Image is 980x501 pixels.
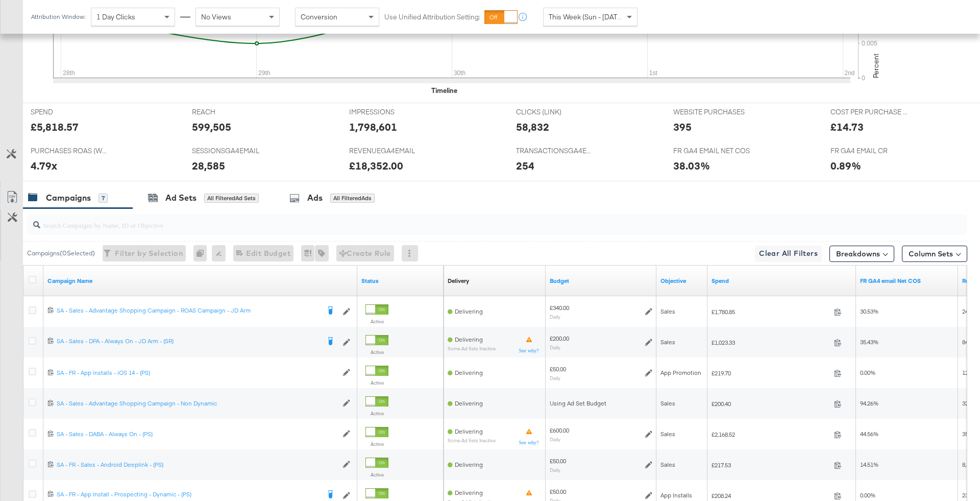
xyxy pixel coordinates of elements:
[192,107,268,117] span: REACH
[448,277,469,285] a: Reflects the ability of your Ad Campaign to achieve delivery based on ad states, schedule and bud...
[660,491,692,499] span: App Installs
[165,192,197,204] div: Ad Sets
[962,369,978,376] span: 12,045
[448,346,496,351] sub: Some Ad Sets Inactive
[660,307,675,315] span: Sales
[349,107,426,117] span: IMPRESSIONS
[365,318,388,325] label: Active
[455,427,483,435] span: Delivering
[550,304,569,312] div: £340.00
[860,430,878,438] span: 44.56%
[673,158,710,173] div: 38.03%
[550,467,560,473] sub: Daily
[455,307,483,315] span: Delivering
[57,461,337,469] div: SA - FR - Sales - Android Deeplink - (PS)
[550,436,560,442] sub: Daily
[712,339,830,346] span: £1,023.33
[384,12,480,22] label: Use Unified Attribution Setting:
[193,245,212,261] div: 0
[57,337,320,347] a: SA - Sales - DPA - Always On - JD Arm - (SR)
[57,430,337,439] a: SA - Sales - DABA - Always On - (PS)
[365,410,388,417] label: Active
[40,211,881,231] input: Search Campaigns by Name, ID or Objective
[57,399,337,408] a: SA - Sales - Advantage Shopping Campaign - Non Dynamic
[550,277,652,285] a: The maximum amount you're willing to spend on your ads, on average each day or over the lifetime ...
[516,158,534,173] div: 254
[455,399,483,407] span: Delivering
[31,13,86,20] div: Attribution Window:
[712,369,830,377] span: £219.70
[57,306,320,315] div: SA - Sales - Advantage Shopping Campaign - ROAS Campaign - JD Arm
[57,461,337,469] a: SA - FR - Sales - Android Deeplink - (PS)
[660,338,675,346] span: Sales
[31,158,57,173] div: 4.79x
[962,491,978,499] span: 23,615
[31,107,107,117] span: SPEND
[57,337,320,345] div: SA - Sales - DPA - Always On - JD Arm - (SR)
[455,369,483,376] span: Delivering
[550,314,560,320] sub: Daily
[47,277,353,285] a: Your campaign name.
[660,461,675,468] span: Sales
[712,400,830,408] span: £200.40
[365,471,388,478] label: Active
[455,461,483,468] span: Delivering
[330,194,375,203] div: All Filtered Ads
[57,306,320,317] a: SA - Sales - Advantage Shopping Campaign - ROAS Campaign - JD Arm
[365,349,388,355] label: Active
[307,192,323,204] div: Ads
[27,249,95,258] div: Campaigns ( 0 Selected)
[99,194,108,203] div: 7
[550,399,652,408] div: Using Ad Set Budget
[830,120,864,134] div: £14.73
[550,344,560,350] sub: Daily
[860,461,878,468] span: 14.51%
[712,431,830,438] span: £2,168.52
[860,307,878,315] span: 30.53%
[860,338,878,346] span: 35.43%
[57,369,337,377] a: SA - FR - App installs - iOS 14 - (PS)
[192,146,268,156] span: SESSIONSGA4EMAIL
[516,107,593,117] span: CLICKS (LINK)
[516,120,549,134] div: 58,832
[550,335,569,343] div: £200.00
[448,438,496,443] sub: Some Ad Sets Inactive
[830,107,907,117] span: COST PER PURCHASE (WEBSITE EVENTS)
[365,379,388,386] label: Active
[550,457,566,465] div: £50.00
[830,146,907,156] span: FR GA4 EMAIL CR
[349,120,397,134] div: 1,798,601
[755,246,822,262] button: Clear All Filters
[962,338,978,346] span: 84,615
[549,12,625,21] span: This Week (Sun - [DATE])
[962,399,978,407] span: 32,532
[962,461,975,468] span: 8,360
[204,194,259,203] div: All Filtered Ad Sets
[57,399,337,408] div: SA - Sales - Advantage Shopping Campaign - Non Dynamic
[431,86,457,96] div: Timeline
[455,336,483,343] span: Delivering
[860,369,875,376] span: 0.00%
[712,277,852,285] a: The total amount spent to date.
[550,365,566,373] div: £50.00
[96,12,135,21] span: 1 Day Clicks
[550,375,560,381] sub: Daily
[712,492,830,499] span: £208.24
[830,158,861,173] div: 0.89%
[550,426,569,435] div: £600.00
[871,54,880,78] text: Percent
[550,488,566,496] div: £50.00
[31,120,79,134] div: £5,818.57
[712,461,830,469] span: £217.53
[57,490,320,498] div: SA - FR - App Install - Prospecting - Dynamic - (PS)
[860,277,954,285] a: FR GA4 Net COS
[673,120,692,134] div: 395
[860,491,875,499] span: 0.00%
[829,246,894,262] button: Breakdowns
[660,369,701,376] span: App Promotion
[349,146,426,156] span: REVENUEGA4EMAIL
[361,277,439,285] a: Shows the current state of your Ad Campaign.
[301,12,337,21] span: Conversion
[201,12,231,21] span: No Views
[660,399,675,407] span: Sales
